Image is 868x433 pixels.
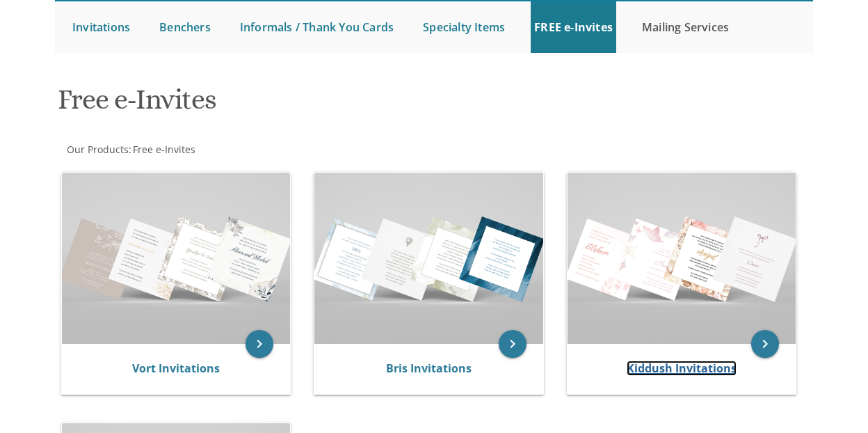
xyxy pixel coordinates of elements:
[132,361,220,376] a: Vort Invitations
[751,330,779,358] a: keyboard_arrow_right
[314,173,542,344] img: Bris Invitations
[62,173,290,344] img: Vort Invitations
[531,1,616,53] a: FREE e-Invites
[156,1,214,53] a: Benchers
[499,330,527,358] a: keyboard_arrow_right
[133,143,195,156] span: Free e-Invites
[627,361,737,376] a: Kiddush Invitations
[131,143,195,156] a: Free e-Invites
[246,330,273,358] a: keyboard_arrow_right
[568,173,796,344] img: Kiddush Invitations
[58,84,553,125] h1: Free e-Invites
[386,361,472,376] a: Bris Invitations
[638,1,732,53] a: Mailing Services
[236,1,397,53] a: Informals / Thank You Cards
[419,1,508,53] a: Specialty Items
[65,143,129,156] a: Our Products
[69,1,134,53] a: Invitations
[55,143,434,157] div: :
